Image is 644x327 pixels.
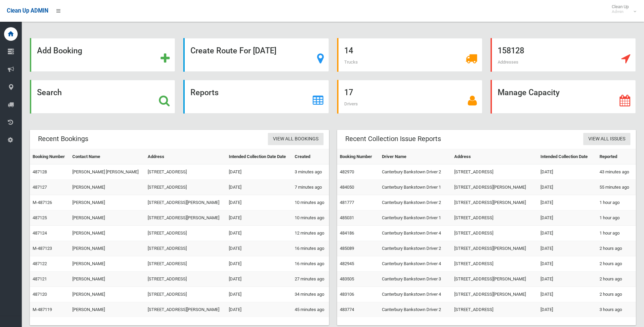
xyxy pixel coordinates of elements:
td: 3 minutes ago [292,165,329,180]
strong: Manage Capacity [498,88,559,97]
a: 487127 [33,185,47,190]
td: Canterbury Bankstown Driver 2 [379,241,452,256]
strong: 17 [344,88,353,97]
td: [DATE] [538,241,597,256]
th: Intended Collection Date Date [226,149,292,165]
td: [DATE] [538,210,597,226]
td: [STREET_ADDRESS] [145,241,226,256]
a: 482945 [340,261,354,266]
td: 1 hour ago [597,226,636,241]
a: Reports [183,80,329,114]
a: 484050 [340,185,354,190]
td: [PERSON_NAME] [70,302,145,317]
td: [STREET_ADDRESS][PERSON_NAME] [452,287,538,302]
td: 16 minutes ago [292,256,329,272]
th: Booking Number [337,149,379,165]
td: [STREET_ADDRESS] [452,210,538,226]
a: 483106 [340,292,354,297]
td: Canterbury Bankstown Driver 4 [379,256,452,272]
td: [DATE] [226,165,292,180]
a: Manage Capacity [491,80,636,114]
td: 10 minutes ago [292,210,329,226]
small: Admin [612,9,629,14]
a: 483505 [340,276,354,281]
td: [STREET_ADDRESS] [145,272,226,287]
a: Search [30,80,175,114]
td: [STREET_ADDRESS][PERSON_NAME] [145,210,226,226]
th: Created [292,149,329,165]
td: 7 minutes ago [292,180,329,195]
a: 487122 [33,261,47,266]
td: [PERSON_NAME] [70,180,145,195]
td: 45 minutes ago [292,302,329,317]
td: [PERSON_NAME] [70,241,145,256]
td: 1 hour ago [597,195,636,210]
td: 16 minutes ago [292,241,329,256]
strong: Search [37,88,62,97]
td: [PERSON_NAME] [70,272,145,287]
td: 1 hour ago [597,210,636,226]
td: [DATE] [226,256,292,272]
td: [STREET_ADDRESS] [452,256,538,272]
td: [STREET_ADDRESS] [452,302,538,317]
strong: 158128 [498,46,524,55]
th: Reported [597,149,636,165]
td: [DATE] [226,272,292,287]
a: Create Route For [DATE] [183,38,329,72]
td: Canterbury Bankstown Driver 2 [379,195,452,210]
td: [PERSON_NAME] [70,256,145,272]
td: [DATE] [226,226,292,241]
a: 487120 [33,292,47,297]
td: 43 minutes ago [597,165,636,180]
th: Driver Name [379,149,452,165]
td: 10 minutes ago [292,195,329,210]
a: 17 Drivers [337,80,482,114]
td: [PERSON_NAME] [70,287,145,302]
td: [DATE] [538,195,597,210]
td: [DATE] [226,241,292,256]
th: Contact Name [70,149,145,165]
td: [STREET_ADDRESS][PERSON_NAME] [452,195,538,210]
td: Canterbury Bankstown Driver 1 [379,210,452,226]
td: [STREET_ADDRESS] [145,165,226,180]
td: 55 minutes ago [597,180,636,195]
td: 2 hours ago [597,256,636,272]
td: [STREET_ADDRESS] [145,287,226,302]
strong: Reports [190,88,219,97]
td: [DATE] [226,287,292,302]
td: Canterbury Bankstown Driver 1 [379,180,452,195]
a: 484186 [340,230,354,236]
td: [DATE] [538,165,597,180]
td: [DATE] [538,180,597,195]
td: [STREET_ADDRESS][PERSON_NAME] [145,302,226,317]
td: [PERSON_NAME] [70,195,145,210]
a: 487128 [33,169,47,174]
td: [STREET_ADDRESS][PERSON_NAME] [452,272,538,287]
td: [STREET_ADDRESS][PERSON_NAME] [452,241,538,256]
a: 481777 [340,200,354,205]
span: Clean Up ADMIN [7,7,48,14]
td: [DATE] [226,210,292,226]
span: Drivers [344,101,358,106]
td: 2 hours ago [597,241,636,256]
td: [STREET_ADDRESS] [452,226,538,241]
td: [DATE] [538,302,597,317]
a: 158128 Addresses [491,38,636,72]
strong: Add Booking [37,46,82,55]
td: Canterbury Bankstown Driver 3 [379,272,452,287]
header: Recent Collection Issue Reports [337,132,449,145]
th: Address [452,149,538,165]
td: [DATE] [538,256,597,272]
a: 487125 [33,215,47,220]
a: 14 Trucks [337,38,482,72]
a: View All Issues [583,133,630,145]
a: M-487119 [33,307,52,312]
th: Address [145,149,226,165]
a: View All Bookings [268,133,324,145]
td: [PERSON_NAME] [70,210,145,226]
span: Addresses [498,59,518,65]
td: [DATE] [538,226,597,241]
strong: Create Route For [DATE] [190,46,276,55]
a: 482970 [340,169,354,174]
a: 485031 [340,215,354,220]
